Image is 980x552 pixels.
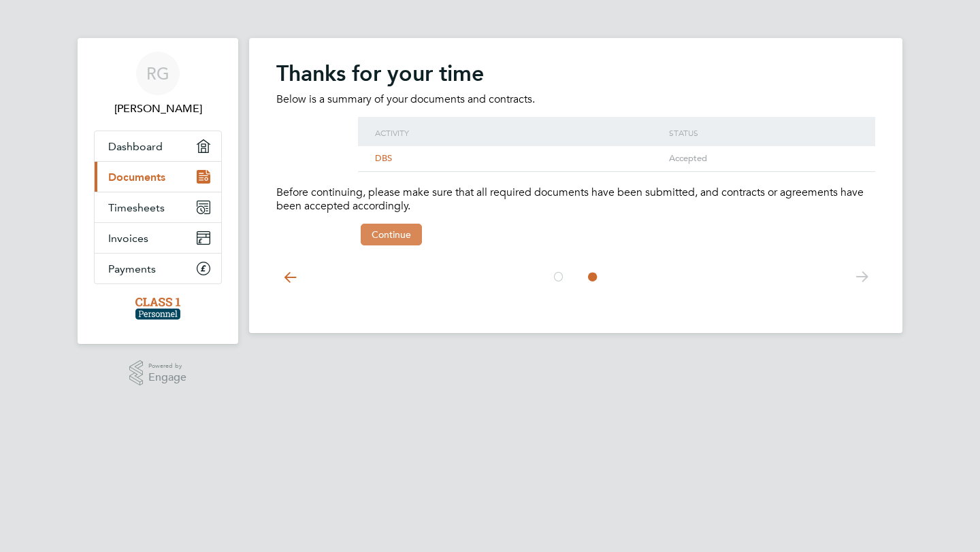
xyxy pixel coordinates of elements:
[94,101,222,117] span: Renata Gurung
[361,224,422,245] button: Continue
[669,152,707,164] span: Accepted
[372,117,666,148] div: Activity
[95,192,221,222] a: Timesheets
[95,254,221,283] a: Payments
[95,223,221,253] a: Invoices
[108,262,156,275] span: Payments
[108,201,165,214] span: Timesheets
[108,171,165,184] span: Documents
[148,372,186,383] span: Engage
[95,131,221,161] a: Dashboard
[276,186,875,214] p: Before continuing, please make sure that all required documents have been submitted, and contract...
[94,298,222,320] a: Go to home page
[146,65,169,82] span: RG
[95,162,221,192] a: Documents
[129,360,187,386] a: Powered byEngage
[276,92,875,107] p: Below is a summary of your documents and contracts.
[276,60,875,87] h2: Thanks for your time
[94,52,222,117] a: RG[PERSON_NAME]
[78,38,238,344] nav: Main navigation
[108,232,148,245] span: Invoices
[148,360,186,372] span: Powered by
[135,298,181,320] img: class1personnel-logo-retina.png
[108,140,163,153] span: Dashboard
[666,117,862,148] div: Status
[375,152,392,164] span: DBS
